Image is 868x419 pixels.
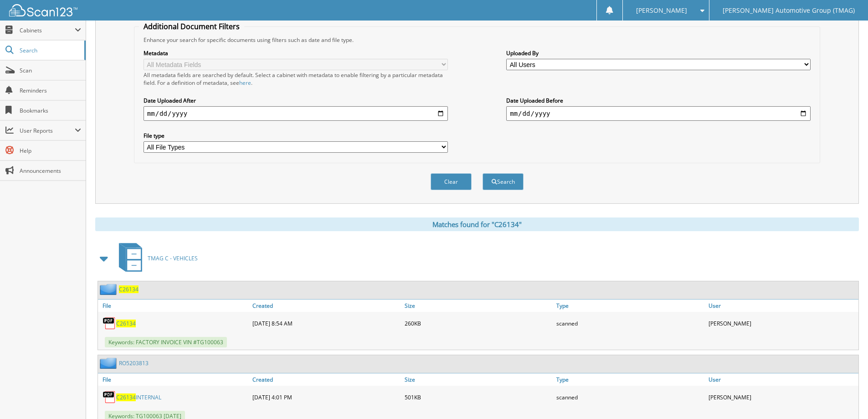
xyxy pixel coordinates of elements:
[139,36,815,44] div: Enhance your search for specific documents using filters such as date and file type.
[402,314,555,332] div: 260KB
[636,8,687,13] span: [PERSON_NAME]
[20,167,81,175] span: Announcements
[20,47,80,54] span: Search
[20,87,81,94] span: Reminders
[144,97,448,104] label: Date Uploaded After
[554,388,706,406] div: scanned
[554,314,706,332] div: scanned
[250,300,402,312] a: Created
[20,67,81,74] span: Scan
[402,300,555,312] a: Size
[506,97,811,104] label: Date Uploaded Before
[95,217,859,231] div: Matches found for "C26134"
[483,173,524,190] button: Search
[20,147,81,155] span: Help
[20,127,75,134] span: User Reports
[98,373,250,386] a: File
[144,106,448,121] input: start
[706,373,858,386] a: User
[723,8,855,13] span: [PERSON_NAME] Automotive Group (TMAG)
[402,388,555,406] div: 501KB
[822,375,868,419] iframe: Chat Widget
[554,373,706,386] a: Type
[706,388,858,406] div: [PERSON_NAME]
[20,107,81,114] span: Bookmarks
[144,49,448,57] label: Metadata
[148,254,198,262] span: TMAG C - VEHICLES
[119,359,149,367] a: RO5203813
[144,71,448,87] div: All metadata fields are searched by default. Select a cabinet with metadata to enable filtering b...
[706,300,858,312] a: User
[119,285,139,293] a: C26134
[139,21,244,31] legend: Additional Document Filters
[144,132,448,140] label: File type
[113,240,198,276] a: TMAG C - VEHICLES
[431,173,472,190] button: Clear
[554,300,706,312] a: Type
[9,4,77,16] img: scan123-logo-white.svg
[116,320,136,327] a: C26134
[20,26,75,34] span: Cabinets
[100,357,119,369] img: folder2.png
[103,390,116,404] img: PDF.png
[506,106,811,121] input: end
[250,388,402,406] div: [DATE] 4:01 PM
[103,316,116,330] img: PDF.png
[116,393,161,401] a: C26134INTERNAL
[105,337,227,347] span: Keywords: FACTORY INVOICE VIN #TG100063
[250,314,402,332] div: [DATE] 8:54 AM
[116,393,136,401] span: C26134
[706,314,858,332] div: [PERSON_NAME]
[239,79,251,87] a: here
[402,373,555,386] a: Size
[506,49,811,57] label: Uploaded By
[98,300,250,312] a: File
[100,284,119,295] img: folder2.png
[250,373,402,386] a: Created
